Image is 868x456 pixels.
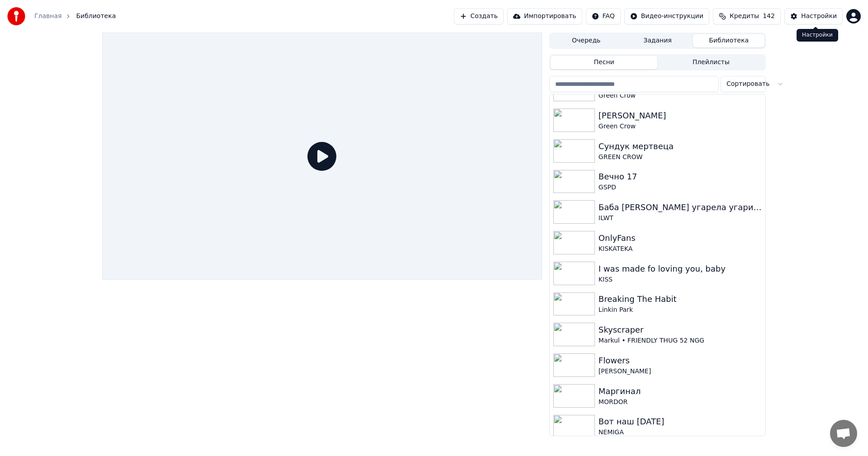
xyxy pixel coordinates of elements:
div: Настройки [797,29,838,42]
div: OnlyFans [599,232,762,244]
div: MORDOR [599,398,762,407]
span: Кредиты [730,12,759,21]
button: Кредиты142 [713,8,781,24]
div: KISS [599,275,762,284]
div: Маргинал [599,385,762,398]
div: Markul • FRIENDLY THUG 52 NGG [599,336,762,345]
div: Breaking The Habit [599,293,762,306]
button: Очередь [551,34,622,47]
div: Green Crow [599,91,762,100]
div: NEMIGA [599,428,762,437]
a: Главная [34,12,61,21]
div: Сундук мертвеца [599,140,762,153]
button: Библиотека [693,34,764,47]
div: I was made fo loving you, baby [599,263,762,275]
div: Вот наш [DATE] [599,415,762,428]
button: Плейлисты [657,56,764,69]
div: Skyscraper [599,324,762,336]
nav: breadcrumb [34,12,116,21]
span: Библиотека [76,12,116,21]
button: Настройки [784,8,843,24]
button: FAQ [586,8,621,24]
div: Баба [PERSON_NAME] угарела угари и ты [599,201,762,214]
div: Открытый чат [830,420,857,447]
div: Linkin Park [599,306,762,315]
div: KISKATEKA [599,244,762,254]
div: [PERSON_NAME] [599,367,762,376]
img: youka [7,7,25,25]
div: Green Crow [599,122,762,131]
div: GREEN CROW [599,153,762,162]
button: Импортировать [507,8,582,24]
span: 142 [763,12,775,21]
div: ILWT [599,214,762,223]
span: Сортировать [726,80,769,89]
button: Песни [551,56,658,69]
div: [PERSON_NAME] [599,109,762,122]
button: Задания [622,34,693,47]
button: Создать [454,8,504,24]
button: Видео-инструкции [624,8,709,24]
div: Вечно 17 [599,170,762,183]
div: Flowers [599,354,762,367]
div: GSPD [599,183,762,192]
div: Настройки [801,12,837,21]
